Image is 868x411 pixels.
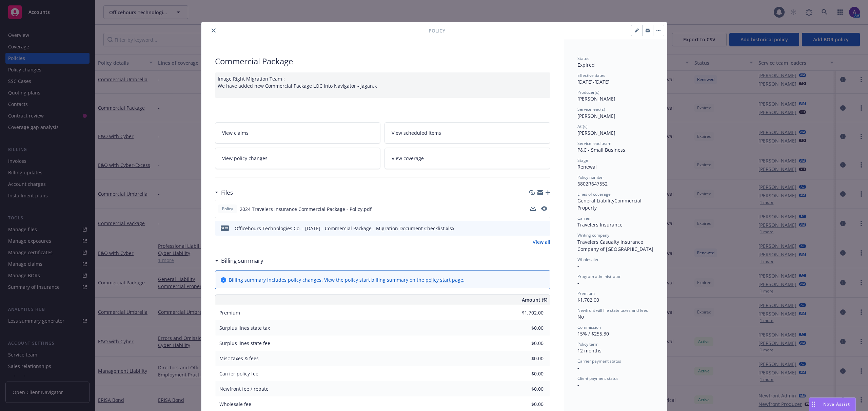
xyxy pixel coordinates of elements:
[823,401,850,407] span: Nova Assist
[219,401,251,407] span: Wholesale fee
[577,113,615,119] span: [PERSON_NAME]
[522,296,547,303] span: Amount ($)
[577,347,601,354] span: 12 months
[219,340,270,346] span: Surplus lines state fee
[577,365,579,371] span: -
[229,276,465,283] div: Billing summary includes policy changes. View the policy start billing summary on the .
[577,56,589,61] span: Status
[504,323,548,333] input: 0.00
[530,205,536,213] button: download file
[533,238,550,245] a: View all
[504,384,548,394] input: 0.00
[577,239,653,252] span: Travelers Casualty Insurance Company of [GEOGRAPHIC_DATA]
[577,106,605,112] span: Service lead(s)
[577,140,611,146] span: Service lead team
[577,157,588,163] span: Stage
[577,180,608,187] span: 6802R647552
[577,274,621,279] span: Program administrator
[219,355,259,362] span: Misc taxes & fees
[215,188,233,197] div: Files
[577,257,599,262] span: Wholesaler
[219,325,270,331] span: Surplus lines state tax
[809,397,856,411] button: Nova Assist
[504,369,548,379] input: 0.00
[577,124,588,129] span: AC(s)
[577,290,595,296] span: Premium
[577,382,579,388] span: -
[530,205,536,211] button: download file
[210,26,218,35] button: close
[577,297,599,303] span: $1,702.00
[577,232,609,238] span: Writing company
[577,280,579,286] span: -
[577,95,615,102] span: [PERSON_NAME]
[504,353,548,364] input: 0.00
[215,56,550,67] div: Commercial Package
[219,309,240,316] span: Premium
[577,375,618,381] span: Client payment status
[384,122,550,144] a: View scheduled items
[215,72,550,98] div: Image Right Migration Team : We have added new Commercial Package LOC into Navigator - jagan.k
[531,225,536,232] button: download file
[577,191,611,197] span: Lines of coverage
[577,221,623,228] span: Travelers Insurance
[577,197,614,204] span: General Liability
[577,147,625,153] span: P&C - Small Business
[504,399,548,409] input: 0.00
[222,155,268,162] span: View policy changes
[577,324,601,330] span: Commission
[429,27,445,34] span: Policy
[577,62,595,68] span: Expired
[384,148,550,169] a: View coverage
[577,174,604,180] span: Policy number
[577,341,598,347] span: Policy term
[577,330,609,337] span: 15% / $255.30
[577,72,653,85] div: [DATE] - [DATE]
[215,148,381,169] a: View policy changes
[392,129,441,136] span: View scheduled items
[577,197,643,211] span: Commercial Property
[235,225,454,232] div: Officehours Technologies Co. - [DATE] - Commercial Package - Migration Document Checklist.xlsx
[577,130,615,136] span: [PERSON_NAME]
[219,370,258,377] span: Carrier policy fee
[577,215,591,221] span: Carrier
[221,206,234,212] span: Policy
[541,206,547,211] button: preview file
[577,263,579,269] span: -
[577,307,648,313] span: Newfront will file state taxes and fees
[504,338,548,348] input: 0.00
[215,122,381,144] a: View claims
[219,386,269,392] span: Newfront fee / rebate
[215,256,263,265] div: Billing summary
[577,358,621,364] span: Carrier payment status
[426,277,463,283] a: policy start page
[504,308,548,318] input: 0.00
[392,155,424,162] span: View coverage
[240,205,372,213] span: 2024 Travelers Insurance Commercial Package - Policy.pdf
[577,164,597,170] span: Renewal
[577,72,605,78] span: Effective dates
[541,205,547,213] button: preview file
[577,89,599,95] span: Producer(s)
[221,225,229,231] span: xlsx
[541,225,548,232] button: preview file
[809,398,818,411] div: Drag to move
[221,188,233,197] h3: Files
[577,313,584,320] span: No
[222,129,249,136] span: View claims
[221,256,263,265] h3: Billing summary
